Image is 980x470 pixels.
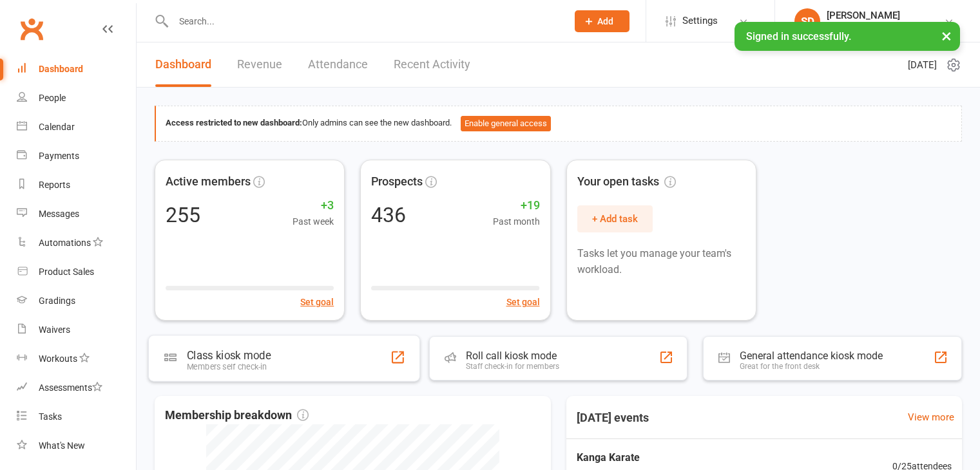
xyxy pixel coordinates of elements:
[39,64,83,74] div: Dashboard
[237,42,282,87] a: Revenue
[908,409,954,425] a: View more
[794,8,820,34] div: SD
[293,196,334,215] span: +3
[493,196,540,215] span: +19
[908,57,937,73] span: [DATE]
[39,122,75,132] div: Calendar
[39,353,77,364] div: Workouts
[293,214,334,229] span: Past week
[394,42,470,87] a: Recent Activity
[39,151,79,161] div: Payments
[746,30,851,42] span: Signed in successfully.
[187,362,271,371] div: Members self check-in
[39,238,91,248] div: Automations
[17,229,136,258] a: Automations
[39,411,62,422] div: Tasks
[39,382,102,393] div: Assessments
[155,42,211,87] a: Dashboard
[187,349,271,362] div: Class kiosk mode
[371,173,423,191] span: Prospects
[597,16,613,26] span: Add
[466,362,559,371] div: Staff check-in for members
[165,406,309,425] span: Membership breakdown
[682,6,718,35] span: Settings
[39,440,85,451] div: What's New
[17,315,136,344] a: Waivers
[577,245,745,278] p: Tasks let you manage your team's workload.
[935,22,958,50] button: ×
[740,350,883,362] div: General attendance kiosk mode
[740,362,883,371] div: Great for the front desk
[17,258,136,287] a: Product Sales
[166,173,251,191] span: Active members
[39,267,94,277] div: Product Sales
[17,373,136,402] a: Assessments
[17,287,136,315] a: Gradings
[461,116,551,131] button: Enable general access
[506,295,540,309] button: Set goal
[166,118,302,127] strong: Access restricted to new dashboard:
[166,116,952,131] div: Only admins can see the new dashboard.
[577,173,676,191] span: Your open tasks
[17,200,136,229] a: Messages
[577,449,809,466] span: Kanga Karate
[17,113,136,142] a: Calendar
[169,12,558,30] input: Search...
[308,42,368,87] a: Attendance
[166,205,200,225] div: 255
[39,324,70,335] div: Waivers
[17,171,136,200] a: Reports
[827,10,944,21] div: [PERSON_NAME]
[17,142,136,171] a: Payments
[17,344,136,373] a: Workouts
[575,10,629,32] button: Add
[371,205,406,225] div: 436
[17,84,136,113] a: People
[300,295,334,309] button: Set goal
[466,350,559,362] div: Roll call kiosk mode
[566,406,659,429] h3: [DATE] events
[39,180,70,190] div: Reports
[39,296,75,306] div: Gradings
[17,431,136,460] a: What's New
[17,55,136,84] a: Dashboard
[39,93,66,103] div: People
[15,13,48,45] a: Clubworx
[17,402,136,431] a: Tasks
[39,209,79,219] div: Messages
[577,205,653,232] button: + Add task
[493,214,540,229] span: Past month
[827,21,944,33] div: Okami Kai Karate Forrestdale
